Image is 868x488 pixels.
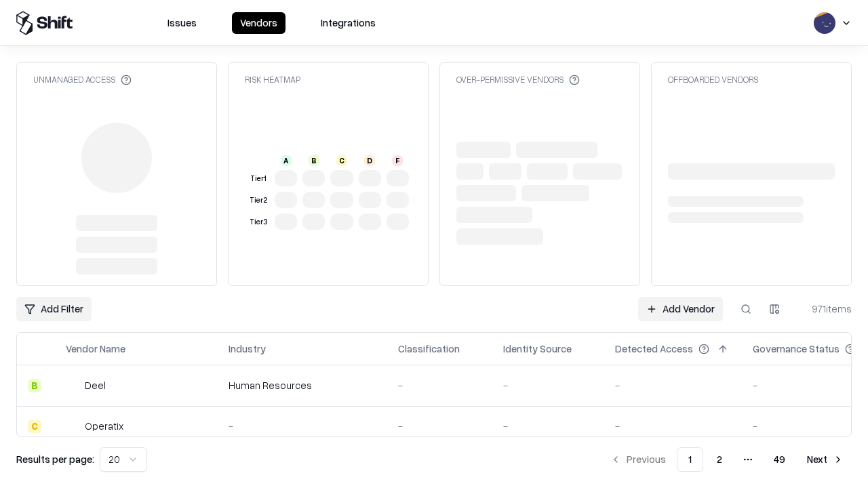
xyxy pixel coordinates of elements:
div: D [364,155,375,166]
div: - [615,419,731,433]
button: Integrations [313,12,384,34]
button: Next [799,447,852,472]
div: C [336,155,347,166]
div: Governance Status [753,342,840,356]
div: Industry [229,342,266,356]
div: Over-Permissive Vendors [456,74,580,85]
button: Vendors [232,12,285,34]
div: A [281,155,292,166]
div: Identity Source [503,342,572,356]
div: Offboarded Vendors [668,74,758,85]
div: Unmanaged Access [33,74,132,85]
div: Vendor Name [66,342,125,356]
div: Operatix [85,419,123,433]
div: Tier 2 [248,195,269,206]
button: Issues [159,12,205,34]
div: Risk Heatmap [245,74,300,85]
div: Tier 1 [248,173,269,184]
div: - [229,419,376,433]
div: F [392,155,403,166]
button: 1 [677,447,703,472]
button: 2 [706,447,733,472]
div: - [398,378,481,392]
div: C [28,420,41,433]
div: B [28,379,41,392]
div: - [615,378,731,392]
div: 971 items [797,302,852,316]
p: Results per page: [16,452,94,466]
div: Tier 3 [248,216,269,228]
div: - [503,378,593,392]
div: Deel [85,378,106,392]
img: Deel [66,379,79,392]
div: B [309,155,319,166]
div: Detected Access [615,342,693,356]
button: Add Filter [16,297,92,321]
a: Add Vendor [638,297,723,321]
div: - [398,419,481,433]
div: - [503,419,593,433]
nav: pagination [602,447,852,472]
div: Classification [398,342,460,356]
img: Operatix [66,420,79,433]
button: 49 [763,447,796,472]
div: Human Resources [229,378,376,392]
